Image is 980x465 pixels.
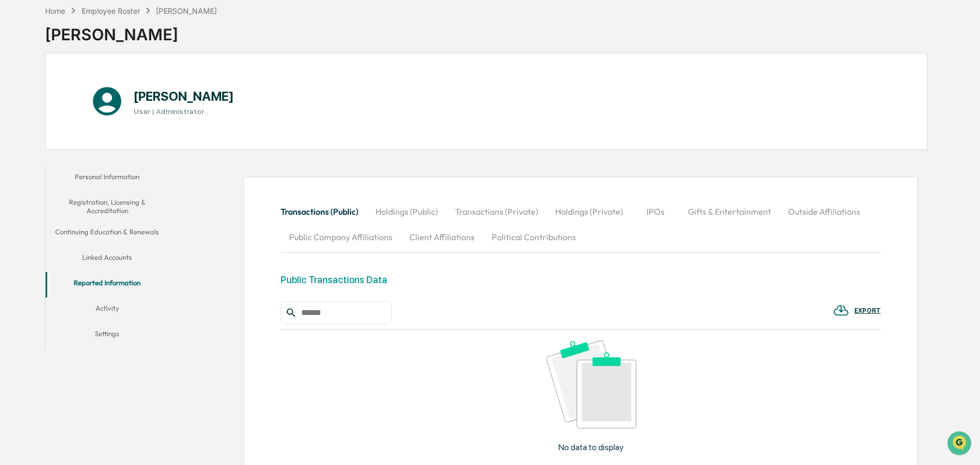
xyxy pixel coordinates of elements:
[46,166,169,191] button: Personal Information
[21,154,67,164] span: Data Lookup
[46,166,169,349] div: secondary tabs example
[73,129,136,148] a: 🗄️Attestations
[854,307,881,314] div: EXPORT
[367,199,447,224] button: Holdings (Public)
[180,84,193,97] button: Start new chat
[106,180,128,188] span: Pylon
[6,150,71,169] a: 🔎Data Lookup
[11,81,30,100] img: 1746055101610-c473b297-6a78-478c-a979-82029cc54cd1
[11,135,19,143] div: 🖐️
[11,155,19,163] div: 🔎
[401,224,483,250] button: Client Affiliations
[46,323,169,348] button: Settings
[679,199,780,224] button: Gifts & Entertainment
[87,134,132,144] span: Attestations
[46,247,169,272] button: Linked Accounts
[447,199,547,224] button: Transactions (Private)
[946,430,975,459] iframe: Open customer support
[281,199,881,250] div: secondary tabs example
[45,6,65,15] div: Home
[46,272,169,297] button: Reported Information
[82,6,140,15] div: Employee Roster
[46,191,169,222] button: Registration, Licensing & Accreditation
[36,81,174,92] div: Start new chat
[45,16,217,44] div: [PERSON_NAME]
[21,134,68,144] span: Preclearance
[833,302,849,318] img: EXPORT
[547,199,632,224] button: Holdings (Private)
[281,274,387,285] div: Public Transactions Data
[75,179,128,188] a: Powered byPylon
[780,199,869,224] button: Outside Affiliations
[546,340,636,428] img: No data
[6,129,73,148] a: 🖐️Preclearance
[36,92,134,100] div: We're available if you need us!
[134,107,234,116] h3: User | Administrator
[134,89,234,104] h1: [PERSON_NAME]
[46,297,169,323] button: Activity
[77,135,85,143] div: 🗄️
[558,442,624,452] p: No data to display
[281,199,367,224] button: Transactions (Public)
[11,22,193,39] p: How can we help?
[632,199,679,224] button: IPOs
[483,224,584,250] button: Political Contributions
[281,224,401,250] button: Public Company Affiliations
[156,6,217,15] div: [PERSON_NAME]
[46,221,169,247] button: Continuing Education & Renewals
[28,48,175,59] input: Clear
